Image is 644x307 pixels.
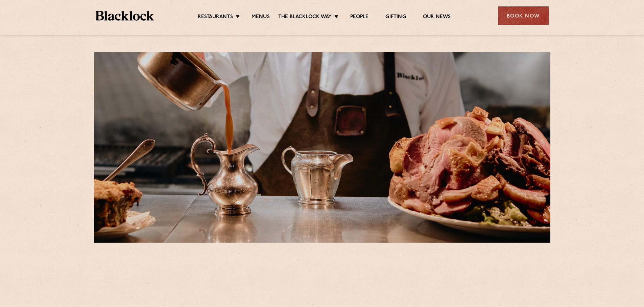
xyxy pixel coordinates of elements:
a: Gifting [385,14,406,21]
div: Book Now [498,6,549,25]
img: BL_Textured_Logo-footer-cropped.svg [96,11,154,21]
a: People [350,14,368,21]
a: Menus [252,14,270,21]
a: Restaurants [198,14,233,21]
a: The Blacklock Way [278,14,332,21]
a: Our News [423,14,451,21]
